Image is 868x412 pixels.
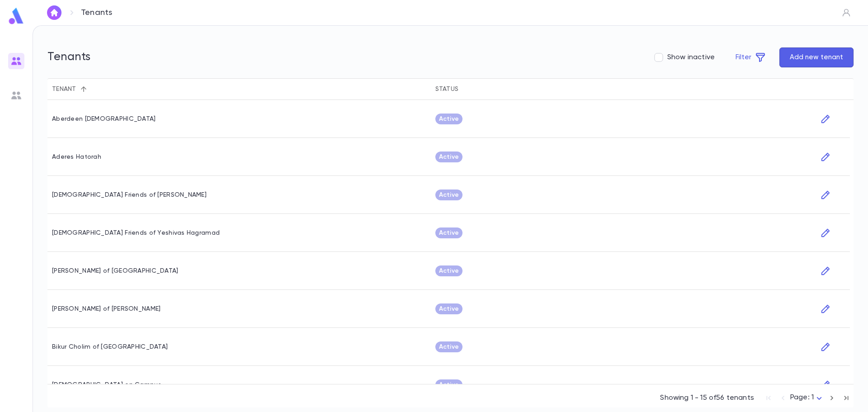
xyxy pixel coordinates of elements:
span: Active [435,343,463,350]
span: Active [435,305,463,313]
div: Status [435,78,459,100]
img: users_gradient.817b64062b48db29b58f0b5e96d8b67b.svg [11,56,22,66]
div: Bais Yaakov of Thornhill [52,305,160,313]
span: Page: 1 [790,394,814,401]
div: Aberdeen Torah [52,115,156,123]
div: American Friends of Yeshivas Hagramad [52,229,220,237]
img: home_white.a664292cf8c1dea59945f0da9f25487c.svg [49,9,60,16]
div: Aderes Hatorah [52,153,101,161]
span: Active [435,381,463,388]
div: Status [431,78,814,100]
div: American Friends of Daas Aharon [52,191,207,199]
span: Active [435,191,463,199]
span: Active [435,115,463,123]
span: Active [435,153,463,161]
div: Chabad on Campus [52,381,161,388]
p: Tenants [81,8,112,18]
button: Add new tenant [779,47,854,67]
p: Showing 1 - 15 of 56 tenants [660,393,754,403]
div: Bais Yaakov of Boston [52,267,179,275]
img: logo [7,7,25,25]
div: Tenant [47,78,431,100]
span: Show inactive [667,53,715,62]
button: Filter [726,47,776,67]
span: Active [435,267,463,275]
div: Bikur Cholim of Lakewood [52,343,168,350]
div: Tenant [52,78,76,100]
h5: Tenants [47,51,91,64]
div: Page: 1 [790,391,825,405]
button: Sort [76,82,91,96]
span: Active [435,229,463,237]
img: users_grey.add6a7b1bacd1fe57131ad36919bb8de.svg [11,90,22,101]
